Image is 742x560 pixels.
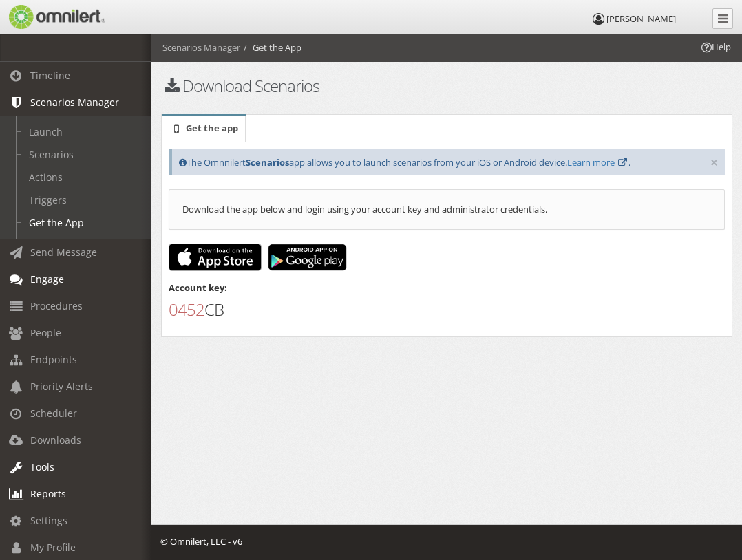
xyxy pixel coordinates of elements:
span: 2 [195,298,204,321]
h1: CB [169,301,725,319]
span: Settings [30,514,67,527]
li: Get the App [240,41,301,54]
li: Scenarios Manager [162,41,240,54]
span: Help [699,41,731,54]
span: Send Message [30,246,97,259]
button: × [710,156,718,170]
span: Priority Alerts [30,380,93,393]
h1: Download Scenarios [161,77,438,95]
a: Get the app [162,116,246,142]
span: Engage [30,272,64,286]
img: Google Play Logo [268,244,347,271]
span: Reports [30,487,66,500]
img: AppStore Logo [169,244,262,271]
span: Procedures [30,299,83,312]
span: [PERSON_NAME] [606,12,676,25]
span: Scenarios Manager [30,96,119,109]
span: 4 [178,298,187,321]
strong: Account key: [169,281,227,294]
span: Endpoints [30,353,77,366]
span: Downloads [30,433,81,446]
strong: Scenarios [246,156,289,169]
a: Collapse Menu [712,8,733,29]
span: My Profile [30,541,76,554]
a: Learn more [567,156,615,169]
span: Help [31,10,59,22]
span: Scheduler [30,407,77,420]
span: Tools [30,460,54,473]
div: Download the app below and login using your account key and administrator credentials. [169,189,725,230]
img: Omnilert [7,5,105,29]
span: 5 [187,298,195,321]
div: The Omnnilert app allows you to launch scenarios from your iOS or Android device. . [169,149,725,176]
span: People [30,326,61,339]
span: 0 [169,298,178,321]
span: Timeline [30,69,70,82]
span: © Omnilert, LLC - v6 [160,535,242,548]
span: Get the app [186,122,238,134]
